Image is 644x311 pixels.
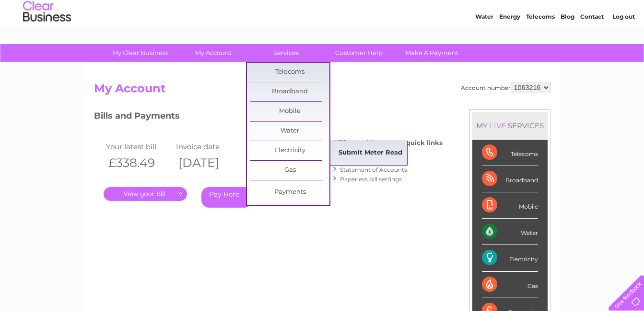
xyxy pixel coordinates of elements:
th: £338.49 [104,153,174,173]
div: Gas [482,272,538,298]
div: Clear Business is a trading name of Verastar Limited (registered in [GEOGRAPHIC_DATA] No. 3667643... [96,5,549,46]
a: Electricity [250,141,329,160]
div: LIVE [488,121,508,130]
a: Log out [612,41,635,48]
h4: Billing and Payments quick links [333,139,443,146]
a: Telecoms [250,63,329,82]
a: Gas [250,161,329,180]
td: Invoice date [174,140,244,153]
a: Paperless bill settings [340,176,402,183]
a: Broadband [250,82,329,101]
a: Water [475,41,493,48]
th: [DATE] [174,153,244,173]
a: Telecoms [526,41,555,48]
a: Services [246,44,326,62]
a: Blog [561,41,574,48]
div: Mobile [482,192,538,219]
a: Customer Help [319,44,398,62]
a: 0333 014 3131 [463,5,529,17]
h3: Bills and Payments [94,109,443,126]
div: Electricity [482,245,538,271]
a: Water [250,122,329,141]
a: Mobile [250,102,329,121]
img: logo.png [23,25,71,54]
td: Your latest bill [104,140,174,153]
div: Account number [461,82,550,93]
div: Broadband [482,166,538,192]
a: My Clear Business [101,44,180,62]
a: Energy [499,41,520,48]
a: Statement of Accounts [340,166,407,173]
a: My Account [174,44,253,62]
div: Water [482,219,538,245]
a: Make A Payment [392,44,471,62]
a: Submit Meter Read [331,144,410,163]
a: Payments [250,183,329,202]
div: Telecoms [482,140,538,166]
div: MY SERVICES [472,112,548,139]
h2: My Account [94,82,550,100]
a: Contact [580,41,604,48]
a: . [104,187,187,201]
a: Pay Here [201,187,252,208]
